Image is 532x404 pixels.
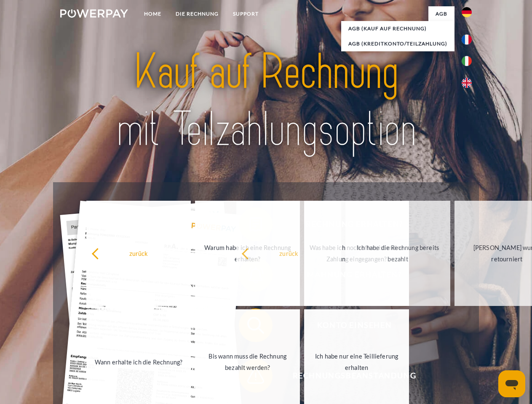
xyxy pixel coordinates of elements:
[462,56,472,66] img: it
[168,6,226,21] a: DIE RECHNUNG
[200,351,295,373] div: Bis wann muss die Rechnung bezahlt werden?
[498,370,525,397] iframe: Schaltfläche zum Öffnen des Messaging-Fensters
[462,35,472,45] img: fr
[309,351,404,373] div: Ich habe nur eine Teillieferung erhalten
[80,40,452,161] img: title-powerpay_de.svg
[341,36,454,51] a: AGB (Kreditkonto/Teilzahlung)
[91,356,186,367] div: Wann erhalte ich die Rechnung?
[341,21,454,36] a: AGB (Kauf auf Rechnung)
[428,6,454,21] a: agb
[241,247,336,259] div: zurück
[200,242,295,265] div: Warum habe ich eine Rechnung erhalten?
[91,247,186,259] div: zurück
[462,7,472,17] img: de
[226,6,266,21] a: SUPPORT
[350,242,445,265] div: Ich habe die Rechnung bereits bezahlt
[137,6,168,21] a: Home
[60,9,128,18] img: logo-powerpay-white.svg
[462,78,472,88] img: en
